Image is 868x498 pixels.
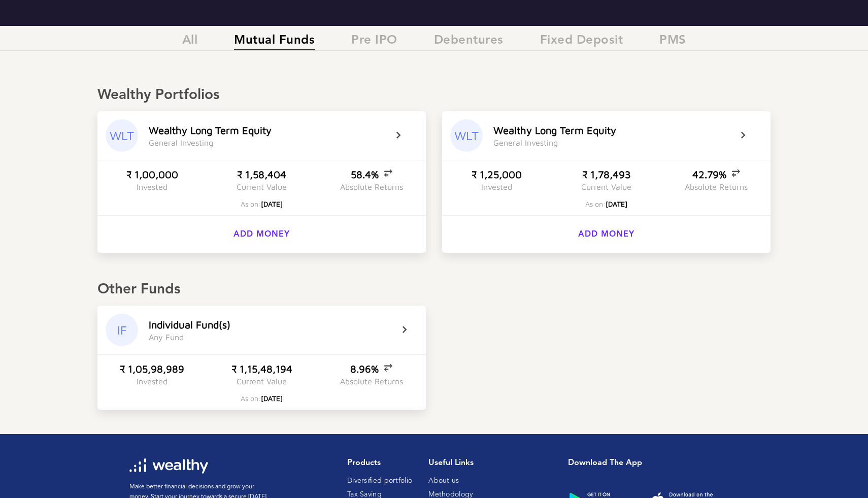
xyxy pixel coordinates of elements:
[234,34,315,50] span: Mutual Funds
[581,182,631,191] div: Current Value
[347,477,412,484] a: Diversified portfolio
[566,224,647,245] button: Add money
[129,458,208,474] img: wl-logo-white.svg
[241,394,283,403] div: As on:
[472,169,522,180] div: ₹ 1,25,000
[149,333,184,342] div: A n y F u n d
[582,169,631,180] div: ₹ 1,78,493
[350,363,392,375] div: 8.96%
[428,458,486,468] h1: Useful Links
[692,169,740,180] div: 42.79%
[126,169,178,180] div: ₹ 1,00,000
[97,281,771,298] div: Other Funds
[97,87,771,104] div: Wealthy Portfolios
[120,363,184,375] div: ₹ 1,05,98,989
[659,34,686,50] span: PMS
[340,182,403,191] div: Absolute Returns
[481,182,512,191] div: Invested
[428,491,473,498] a: Methodology
[585,200,627,208] div: As on:
[137,377,168,386] div: Invested
[434,34,504,50] span: Debentures
[606,200,627,208] span: [DATE]
[237,377,287,386] div: Current Value
[137,182,168,191] div: Invested
[347,491,382,498] a: Tax Saving
[221,224,303,245] button: Add money
[493,124,616,136] div: W e a l t h y L o n g T e r m E q u i t y
[261,200,283,208] span: [DATE]
[540,34,623,50] span: Fixed Deposit
[149,319,230,330] div: I n d i v i d u a l F u n d ( s )
[493,138,558,147] div: G e n e r a l I n v e s t i n g
[241,200,283,208] div: As on:
[182,34,198,50] span: All
[106,119,138,152] div: WLT
[450,119,483,152] div: WLT
[261,394,283,403] span: [DATE]
[237,182,287,191] div: Current Value
[106,314,138,346] div: IF
[428,477,459,484] a: About us
[237,169,286,180] div: ₹ 1,58,404
[351,169,392,180] div: 58.4%
[149,138,213,147] div: G e n e r a l I n v e s t i n g
[347,458,412,468] h1: Products
[340,377,403,386] div: Absolute Returns
[568,458,730,468] h1: Download the app
[351,34,397,50] span: Pre IPO
[149,124,272,136] div: W e a l t h y L o n g T e r m E q u i t y
[685,182,748,191] div: Absolute Returns
[231,363,292,375] div: ₹ 1,15,48,194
